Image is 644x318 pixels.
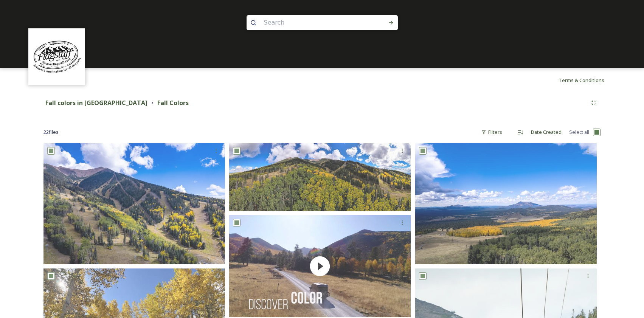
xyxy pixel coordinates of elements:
[157,99,189,107] strong: Fall Colors
[559,76,616,85] a: Terms & Conditions
[527,125,565,140] div: Date Created
[45,99,147,107] strong: Fall colors in [GEOGRAPHIC_DATA]
[43,129,59,136] span: 22 file s
[415,143,597,264] img: AZSBFallColors.jpg
[260,14,364,31] input: Search
[229,215,411,317] img: thumbnail
[559,77,604,84] span: Terms & Conditions
[229,143,411,211] img: AZSBPano.jpg
[569,129,589,136] span: Select all
[29,29,84,84] img: Untitled%20design%20(1).png
[43,143,225,264] img: AZSBFall.jpg
[478,125,506,140] div: Filters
